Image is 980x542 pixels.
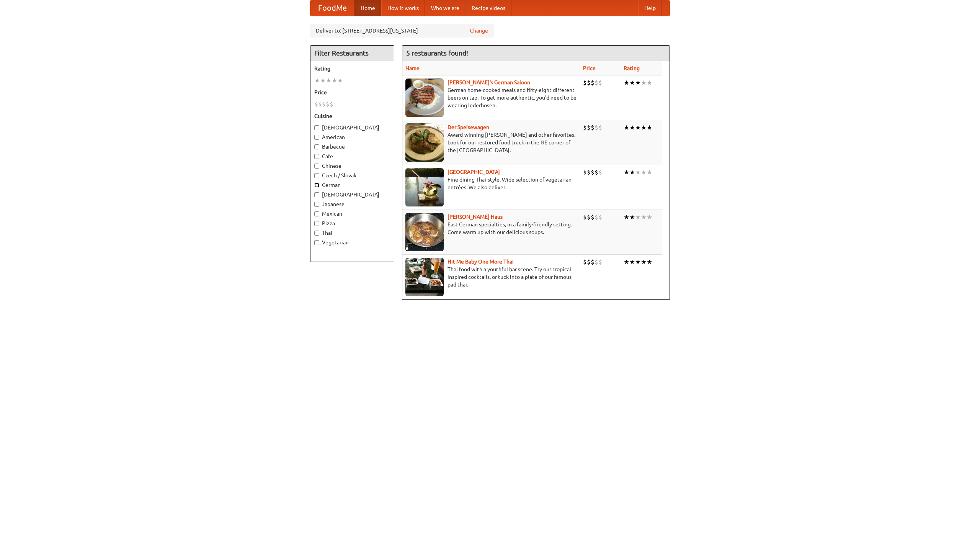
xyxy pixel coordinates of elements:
li: ★ [624,258,629,266]
a: [PERSON_NAME]'s German Saloon [448,79,530,85]
input: Japanese [314,202,319,207]
label: [DEMOGRAPHIC_DATA] [314,124,390,131]
li: $ [587,258,591,266]
li: ★ [647,123,652,132]
a: FoodMe [310,0,354,16]
li: ★ [635,168,641,177]
li: ★ [641,79,647,87]
li: $ [587,213,591,221]
label: Barbecue [314,143,390,151]
li: $ [587,79,591,87]
li: ★ [635,213,641,221]
a: Change [470,27,488,34]
input: Czech / Slovak [314,173,319,178]
a: Price [583,65,596,71]
label: Thai [314,229,390,237]
li: $ [598,168,602,177]
li: $ [598,123,602,132]
li: $ [314,100,318,108]
b: Der Speisewagen [448,124,489,130]
li: ★ [629,213,635,221]
li: ★ [641,213,647,221]
li: ★ [641,123,647,132]
li: ★ [635,123,641,132]
li: $ [595,123,598,132]
li: ★ [635,79,641,87]
p: Award-winning [PERSON_NAME] and other favorites. Look for our restored food truck in the NE corne... [405,131,577,154]
li: $ [591,213,595,221]
li: $ [587,168,591,177]
li: ★ [326,76,332,85]
li: ★ [647,79,652,87]
p: East German specialties, in a family-friendly setting. Come warm up with our delicious soups. [405,221,577,236]
li: $ [595,168,598,177]
label: Cafe [314,152,390,160]
a: Recipe videos [465,0,511,16]
label: Pizza [314,219,390,227]
li: ★ [641,258,647,266]
li: ★ [647,168,652,177]
p: Fine dining Thai-style. Wide selection of vegetarian entrées. We also deliver. [405,176,577,191]
li: $ [591,258,595,266]
li: ★ [647,258,652,266]
input: Vegetarian [314,240,319,245]
li: $ [583,213,587,221]
label: German [314,181,390,189]
li: $ [318,100,322,108]
li: ★ [647,213,652,221]
li: ★ [629,79,635,87]
li: ★ [320,76,326,85]
li: $ [587,123,591,132]
li: ★ [314,76,320,85]
li: $ [598,213,602,221]
li: ★ [624,168,629,177]
li: $ [583,123,587,132]
a: Hit Me Baby One More Thai [448,259,514,265]
li: $ [322,100,326,108]
h5: Price [314,88,390,96]
li: $ [595,258,598,266]
a: How it works [381,0,425,16]
h5: Rating [314,65,390,72]
input: American [314,135,319,140]
a: Rating [624,65,640,71]
li: ★ [635,258,641,266]
p: German home-cooked meals and fifty-eight different beers on tap. To get more authentic, you'd nee... [405,86,577,109]
a: Home [354,0,381,16]
li: $ [595,213,598,221]
input: German [314,183,319,188]
li: $ [330,100,333,108]
li: ★ [629,123,635,132]
li: $ [598,258,602,266]
input: Thai [314,231,319,236]
li: $ [583,79,587,87]
ng-pluralize: 5 restaurants found! [406,49,468,57]
div: Deliver to: [STREET_ADDRESS][US_STATE] [310,24,494,38]
input: [DEMOGRAPHIC_DATA] [314,192,319,197]
p: Thai food with a youthful bar scene. Try our tropical inspired cocktails, or tuck into a plate of... [405,265,577,288]
input: Chinese [314,164,319,169]
label: Mexican [314,210,390,218]
li: $ [598,79,602,87]
li: ★ [332,76,337,85]
li: ★ [337,76,343,85]
li: ★ [629,258,635,266]
label: Chinese [314,162,390,170]
label: American [314,133,390,141]
label: [DEMOGRAPHIC_DATA] [314,191,390,198]
input: Pizza [314,221,319,226]
input: Mexican [314,211,319,216]
li: ★ [624,213,629,221]
img: speisewagen.jpg [405,123,444,162]
h5: Cuisine [314,112,390,120]
li: $ [591,168,595,177]
li: $ [583,258,587,266]
li: ★ [629,168,635,177]
img: babythai.jpg [405,258,444,296]
img: esthers.jpg [405,79,444,117]
a: [PERSON_NAME] Haus [448,214,503,220]
li: $ [583,168,587,177]
img: kohlhaus.jpg [405,213,444,251]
